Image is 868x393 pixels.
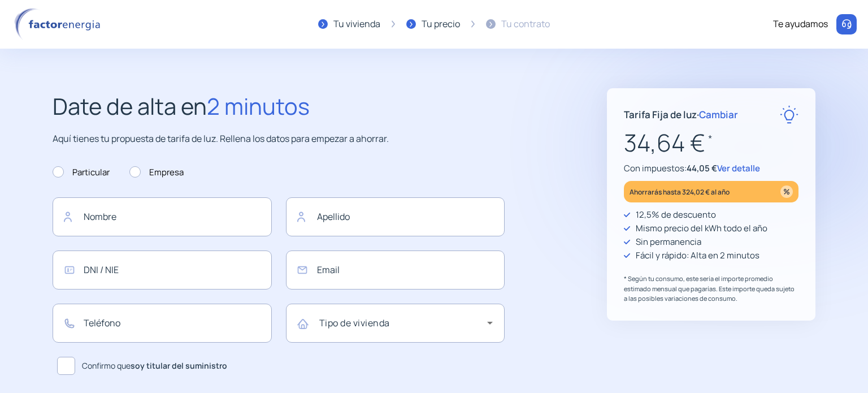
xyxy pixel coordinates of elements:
[636,208,716,222] p: 12,5% de descuento
[501,17,550,32] div: Tu contrato
[53,132,505,146] p: Aquí tienes tu propuesta de tarifa de luz. Rellena los datos para empezar a ahorrar.
[624,162,798,175] p: Con impuestos:
[841,19,852,30] img: llamar
[624,274,798,304] p: * Según tu consumo, este sería el importe promedio estimado mensual que pagarías. Este importe qu...
[129,166,184,179] label: Empresa
[699,108,738,121] span: Cambiar
[636,249,759,262] p: Fácil y rápido: Alta en 2 minutos
[131,360,227,371] b: soy titular del suministro
[636,235,701,249] p: Sin permanencia
[624,107,738,122] p: Tarifa Fija de luz ·
[11,8,107,41] img: logo factor
[319,317,390,329] mat-label: Tipo de vivienda
[624,124,798,162] p: 34,64 €
[773,17,828,32] div: Te ayudamos
[717,162,760,174] span: Ver detalle
[636,222,767,235] p: Mismo precio del kWh todo el año
[780,105,798,124] img: rate-E.svg
[333,17,380,32] div: Tu vivienda
[422,17,460,32] div: Tu precio
[687,162,717,174] span: 44,05 €
[82,360,227,372] span: Confirmo que
[207,90,310,122] span: 2 minutos
[53,88,505,124] h2: Date de alta en
[53,166,110,179] label: Particular
[630,185,730,198] p: Ahorrarás hasta 324,02 € al año
[780,185,793,198] img: percentage_icon.svg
